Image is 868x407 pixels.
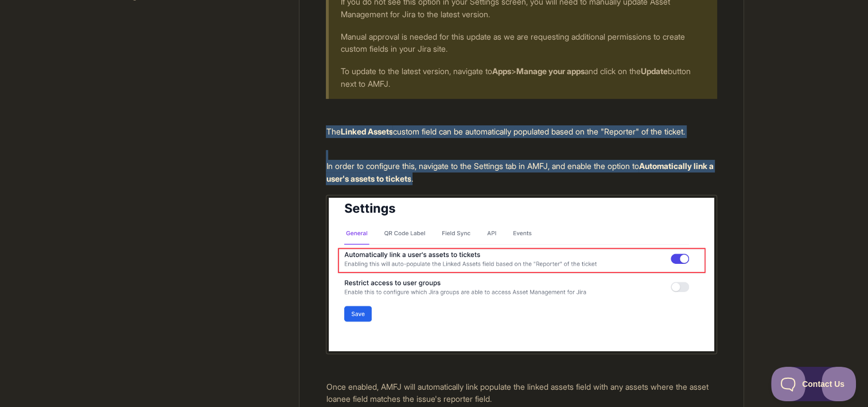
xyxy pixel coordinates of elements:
p: To update to the latest version, navigate to > and click on the button next to AMFJ. [340,65,702,90]
b: Manage your apps [516,66,584,76]
p: In order to configure this, navigate to the Settings tab in AMFJ, and enable the option to . [326,160,717,185]
p: Once enabled, AMFJ will automatically link populate the linked assets field with any assets where... [326,381,717,405]
p: Manual approval is needed for this update as we are requesting additional permissions to create c... [340,30,702,55]
b: Apps [492,66,511,76]
p: The custom field can be automatically populated based on the "Reporter" of the ticket. [326,125,717,138]
iframe: Toggle Customer Support [771,367,857,401]
b: Linked Assets [340,126,392,136]
b: Update [640,66,667,76]
img: file-MuL5PXWEOL.png [326,195,717,354]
